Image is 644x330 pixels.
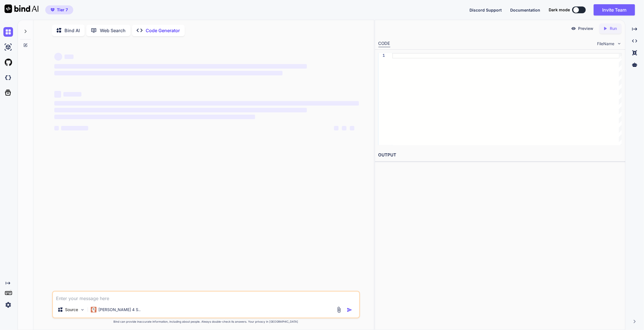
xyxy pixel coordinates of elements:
span: ‌ [64,54,74,59]
button: Discord Support [469,7,502,13]
button: Invite Team [594,4,635,16]
img: ai-studio [3,42,13,52]
span: ‌ [54,108,307,112]
p: Source [65,307,78,312]
img: icon [347,307,352,313]
span: Tier 7 [57,7,68,13]
span: ‌ [54,71,283,75]
span: Documentation [510,8,540,12]
span: ‌ [334,126,339,130]
span: ‌ [54,91,61,98]
img: attachment [336,307,342,313]
span: ‌ [54,64,307,69]
span: ‌ [61,126,88,130]
img: Claude 4 Sonnet [91,307,96,312]
span: ‌ [342,126,346,130]
img: premium [51,8,55,12]
p: Bind can provide inaccurate information, including about people. Always double-check its answers.... [52,320,360,324]
span: ‌ [350,126,354,130]
p: Bind AI [65,27,80,34]
span: ‌ [63,92,81,97]
p: Run [610,26,617,31]
img: settings [3,300,13,310]
span: ‌ [54,53,62,61]
img: chevron down [617,41,622,46]
img: preview [571,26,576,31]
span: ‌ [54,115,255,119]
img: darkCloudIdeIcon [3,73,13,82]
span: ‌ [54,126,59,130]
p: [PERSON_NAME] 4 S.. [99,307,141,312]
img: githubLight [3,58,13,67]
button: premiumTier 7 [45,5,73,14]
span: Dark mode [549,7,570,13]
h2: OUTPUT [375,148,625,162]
div: 1 [378,53,385,58]
img: Bind AI [5,5,38,13]
img: chat [3,27,13,37]
p: Web Search [100,27,126,34]
span: FileName [597,41,615,47]
div: CODE [378,40,390,47]
p: Preview [578,26,594,31]
button: Documentation [510,7,540,13]
span: Discord Support [469,8,502,12]
span: ‌ [54,101,359,106]
p: Code Generator [146,27,180,34]
img: Pick Models [80,307,85,312]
